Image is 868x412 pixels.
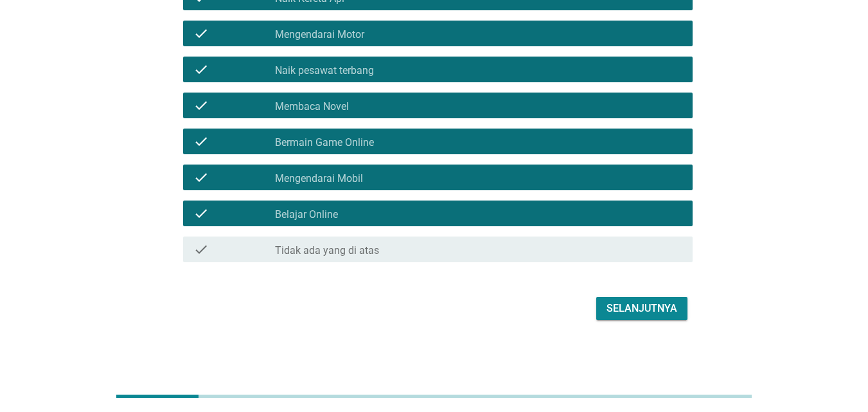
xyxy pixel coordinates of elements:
[275,172,363,185] label: Mengendarai Mobil
[193,242,209,257] i: check
[193,206,209,221] i: check
[596,297,687,320] button: Selanjutnya
[275,136,374,149] label: Bermain Game Online
[193,98,209,113] i: check
[193,62,209,77] i: check
[193,170,209,185] i: check
[275,64,374,77] label: Naik pesawat terbang
[193,26,209,41] i: check
[275,100,349,113] label: Membaca Novel
[607,301,677,316] div: Selanjutnya
[193,134,209,149] i: check
[275,28,364,41] label: Mengendarai Motor
[275,244,379,257] label: Tidak ada yang di atas
[275,208,338,221] label: Belajar Online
